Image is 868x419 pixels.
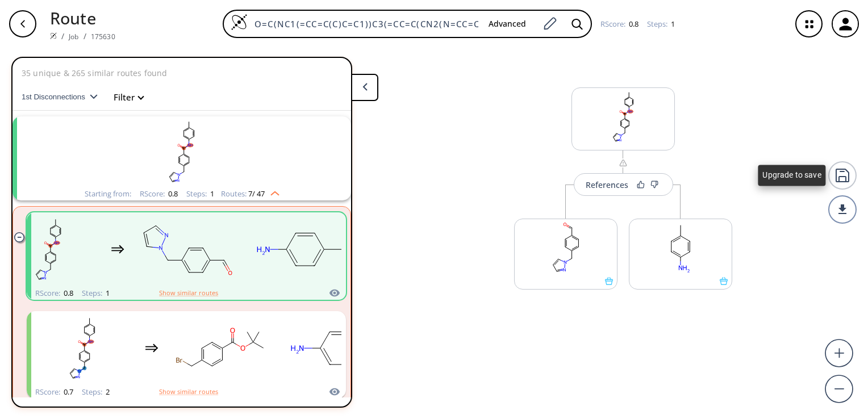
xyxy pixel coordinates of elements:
[572,88,674,146] svg: Cc1ccc(NC(=O)c2ccc(Cn3cccn3)cc2)cc1
[50,6,115,30] p: Route
[159,387,218,397] button: Show similar routes
[104,288,110,298] span: 1
[166,188,178,199] span: 0.8
[69,32,78,41] a: Job
[186,190,214,198] div: Steps :
[515,219,617,277] svg: O=Cc1ccc(Cn2cccn2)cc1
[82,388,110,396] div: Steps :
[22,83,107,111] button: 1st Disconnections
[249,214,352,285] svg: Cc1ccc(N)cc1
[627,19,639,29] span: 0.8
[629,219,732,277] svg: Cc1ccc(N)cc1
[265,187,279,196] img: Up
[221,190,279,198] div: Routes:
[31,313,133,384] svg: Cc1ccc(NC(=O)c2ccc(Cn3cccn3)cc2)cc1
[62,387,73,397] span: 0.7
[35,290,73,297] div: RScore :
[85,190,131,198] div: Starting from:
[619,158,628,167] img: warning
[231,14,248,31] img: Logo Spaya
[140,190,178,198] div: RScore :
[91,32,115,41] a: 175630
[586,181,628,188] div: References
[248,190,265,198] span: 7 / 47
[82,290,110,297] div: Steps :
[248,18,479,30] input: Enter SMILES
[574,173,673,196] button: References
[50,32,57,39] img: Spaya logo
[170,313,272,384] svg: CC(C)(C)OC(=O)c1ccc(CBr)cc1
[758,165,825,186] div: Upgrade to save
[159,288,218,298] button: Show similar routes
[22,93,90,101] span: 1st Disconnections
[107,93,143,102] button: Filter
[61,30,64,42] li: /
[669,19,675,29] span: 1
[34,116,329,187] svg: Cc1ccc(NC(=O)c2ccc(Cn3cccn3)cc2)cc1
[62,288,73,298] span: 0.8
[136,214,238,285] svg: O=Cc1ccc(Cn2cccn2)cc1
[479,14,535,35] button: Advanced
[647,20,675,28] div: Steps :
[283,313,386,384] svg: Cc1ccc(N)cc1
[208,188,214,199] span: 1
[104,387,110,397] span: 2
[84,30,86,42] li: /
[22,67,167,79] p: 35 unique & 265 similar routes found
[600,20,639,28] div: RScore :
[35,388,73,396] div: RScore :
